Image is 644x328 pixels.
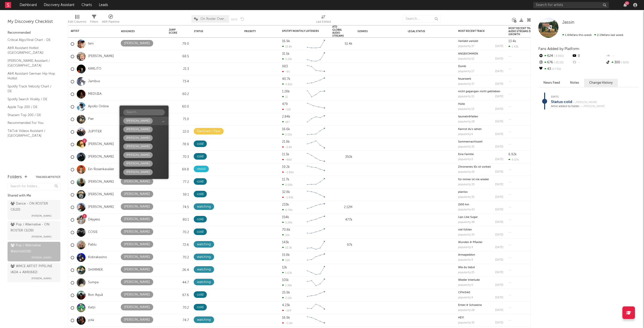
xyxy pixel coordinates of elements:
svg: Chart title [305,138,327,151]
div: 70.3 [169,154,189,160]
div: [PERSON_NAME] [124,204,150,210]
div: [DATE] [495,120,503,123]
a: Spotify Search Virality / DE [8,97,55,102]
a: Bon Aquâ [88,293,103,297]
div: WMCE ARTIST PIPELINE (ADA + A&R) ( 682 ) [11,263,56,275]
svg: Chart title [305,101,327,113]
a: WMCE ARTIST PIPELINE (ADA + A&R)(682)[PERSON_NAME] [8,263,60,282]
div: watching [197,267,211,273]
span: Status [551,100,563,104]
div: popularity: 42 [458,208,475,211]
a: Spotify Track Velocity Chart / DE [8,84,55,94]
div: 40.7k [282,77,290,81]
div: Jump Score [169,28,181,34]
div: 233k [282,203,289,206]
div: 11 [282,95,288,99]
div: [DATE] [495,45,503,48]
svg: Chart title [305,113,327,126]
div: Filters [90,13,98,27]
span: [PERSON_NAME] [31,255,52,261]
a: Jassin [562,20,574,25]
div: 59.1 [169,192,189,198]
div: 2.84k [282,115,290,118]
a: JUPYTER [88,130,102,134]
div: 43 [538,66,572,72]
input: Search for artists [533,2,609,8]
div: popularity: 28 [458,120,475,123]
a: Katzi [88,306,95,310]
div: ANGEKOMMEN [458,53,503,55]
div: [DATE] [495,95,503,98]
a: Dance - ON ROSTER CE(20)[PERSON_NAME] [8,200,60,220]
svg: Chart title [305,151,327,163]
div: -- [572,59,605,66]
div: Most Recent Track Global Audio Streams Daily Growth [508,27,546,36]
span: -50 % [620,61,629,64]
div: popularity: 26 [458,171,475,173]
input: Search... [123,109,165,115]
a: [PERSON_NAME] [88,205,114,209]
div: -1.93k [282,196,293,199]
a: TikTok Videos Assistant / [GEOGRAPHIC_DATA] [8,128,55,138]
div: 21.8k [282,140,290,144]
div: Recommended [8,30,60,36]
div: 526 [282,259,290,262]
div: Zitroneneis (Es ist vorbei) [458,166,503,168]
div: [PERSON_NAME] [126,152,150,158]
a: taumeln&fallen [458,115,478,118]
span: [PERSON_NAME] [31,234,52,240]
div: revisit [197,166,206,172]
div: 477k [332,217,352,223]
svg: Chart title [305,264,327,276]
input: Search for folders... [8,183,60,190]
div: popularity: 15 [458,95,474,98]
a: Pop / Alternative - ON ROSTER CE(39)[PERSON_NAME] [8,221,60,241]
div: popularity: 37 [458,83,474,85]
a: CPH/040 [458,291,470,294]
a: nicht gegangen nicht geblieben [458,90,500,93]
div: Last Edited [316,19,331,25]
div: [DATE] [551,94,605,100]
svg: Chart title [305,88,327,101]
button: Save [231,18,237,21]
a: Kobrakasino [88,255,107,260]
a: Enten & Schweine [458,304,482,307]
div: [DATE] [495,259,503,261]
div: Folders [8,174,22,180]
div: 32.8k [282,191,290,194]
a: Pop / Alternative Watchlist(116)[PERSON_NAME] [8,242,60,261]
div: 11.7k [282,178,289,181]
div: [PERSON_NAME] [126,126,150,132]
div: [PERSON_NAME] [124,242,150,248]
input: Search... [403,15,440,23]
a: Critical Algo/Viral Chart - DE [8,37,55,43]
div: Lips Like Sugar [458,216,503,219]
button: Tracked Artists(7) [36,176,60,178]
div: [PERSON_NAME] [124,254,150,260]
div: 1500 km [458,203,503,206]
div: popularity: 4 [458,246,473,249]
div: [DATE] [495,246,503,249]
div: 479 [282,103,288,106]
a: planlos [458,191,468,194]
svg: Chart title [305,239,327,251]
div: 2.01k [282,133,292,136]
span: Artist added to folder. [551,105,580,108]
a: HEY! [458,316,464,319]
div: 6.92k [508,153,517,156]
div: Artist [71,30,108,33]
svg: Chart title [305,163,327,176]
div: [DATE] [495,271,503,274]
a: Déyyess [88,218,100,222]
div: popularity: 35 [458,196,474,199]
div: watching [197,204,211,210]
div: [DATE] [495,196,503,199]
span: — [PERSON_NAME] [572,101,597,104]
div: 74.5 [169,204,189,210]
div: -116 [282,108,291,111]
span: -3.55 % [553,55,564,58]
div: [PERSON_NAME] [126,135,150,141]
div: 60.2 [169,91,189,97]
div: 70.2 [169,229,189,236]
svg: Chart title [305,276,327,289]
